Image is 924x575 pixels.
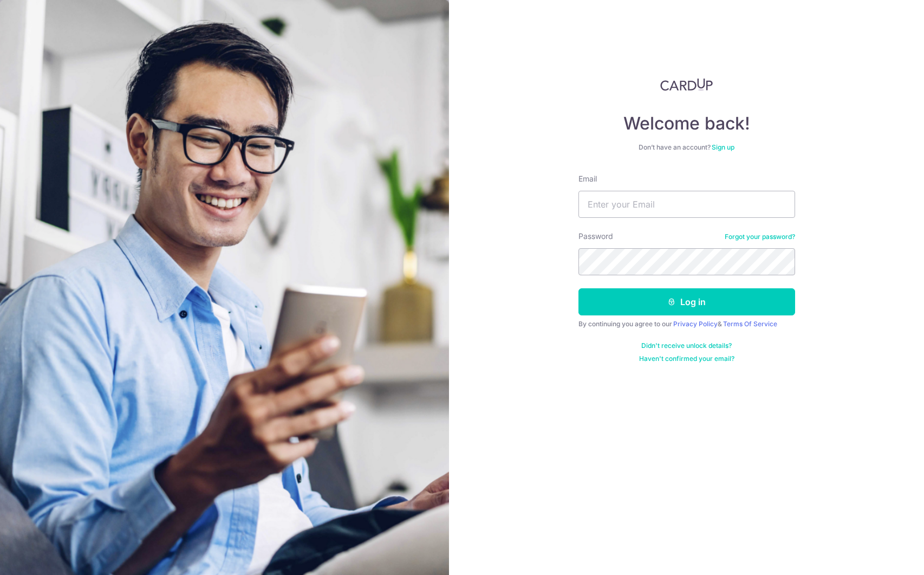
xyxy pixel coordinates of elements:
div: By continuing you agree to our & [578,320,795,328]
input: Enter your Email [578,191,795,218]
label: Password [578,231,613,242]
a: Sign up [712,143,734,151]
button: Log in [578,288,795,315]
label: Email [578,173,597,184]
img: CardUp Logo [660,78,713,91]
a: Didn't receive unlock details? [641,341,732,350]
h4: Welcome back! [578,113,795,134]
a: Haven't confirmed your email? [639,354,734,363]
div: Don’t have an account? [578,143,795,152]
a: Terms Of Service [723,320,777,328]
a: Privacy Policy [673,320,718,328]
a: Forgot your password? [725,232,795,241]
